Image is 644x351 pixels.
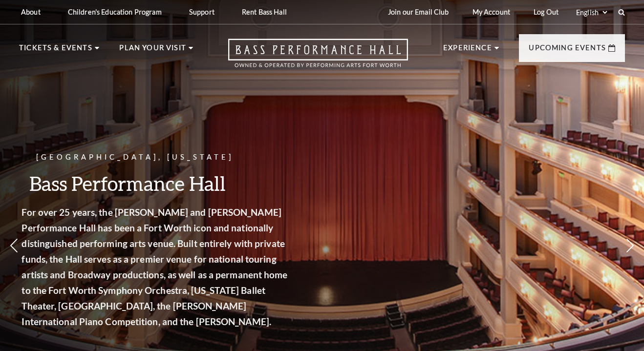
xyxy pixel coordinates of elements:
p: Support [189,8,215,16]
strong: For over 25 years, the [PERSON_NAME] and [PERSON_NAME] Performance Hall has been a Fort Worth ico... [39,206,305,327]
p: Experience [443,42,492,60]
p: Tickets & Events [19,42,92,60]
p: Plan Your Visit [119,42,186,60]
p: Children's Education Program [68,8,162,16]
p: [GEOGRAPHIC_DATA], [US_STATE] [39,151,308,164]
p: Rent Bass Hall [242,8,287,16]
h3: Bass Performance Hall [39,171,308,196]
p: About [21,8,41,16]
p: Upcoming Events [529,42,606,60]
select: Select: [574,8,609,17]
